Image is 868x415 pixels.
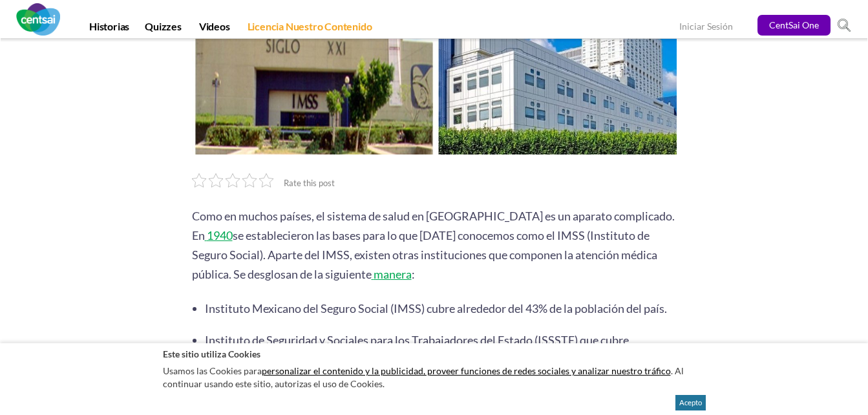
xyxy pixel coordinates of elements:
h2: Este sitio utiliza Cookies [163,348,706,360]
a: Quizzes [137,20,189,38]
a: CentSai One [757,15,831,36]
span: Instituto Mexicano del Seguro Social (IMSS) cubre alrededor del 43% de la población del país. [205,301,667,315]
a: manera [372,267,412,281]
a: Videos [191,20,238,38]
button: Acepto [675,395,706,410]
span: Rate this post [281,178,338,188]
a: Historias [81,20,137,38]
span: Instituto de Seguridad y Sociales para los Trabajadores del Estado (ISSSTE) que cubre alrededor d... [205,333,629,364]
span: manera [374,267,412,281]
a: Licencia Nuestro Contenido [240,20,380,38]
p: Usamos las Cookies para . Al continuar usando este sitio, autorizas el uso de Cookies. [163,361,706,393]
img: CentSai [16,3,60,36]
span: 1940 [207,228,233,242]
a: 1940 [205,228,233,242]
span: : [412,267,415,281]
a: Iniciar Sesión [679,21,733,34]
span: Como en muchos países, el sistema de salud en [GEOGRAPHIC_DATA] es un aparato complicado. En [192,209,675,242]
span: se establecieron las bases para lo que [DATE] conocemos como el IMSS (Instituto de Seguro Social)... [192,228,657,281]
